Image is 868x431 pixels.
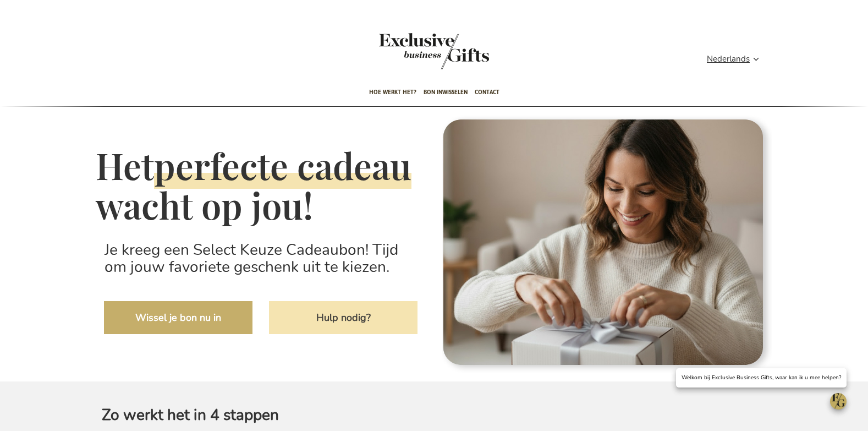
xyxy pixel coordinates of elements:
[96,186,426,225] div: wacht op jou!
[96,233,426,285] h2: Je kreeg een Select Keuze Cadeaubon! Tijd om jouw favoriete geschenk uit te kiezen.
[104,301,252,334] a: Wissel je bon nu in
[269,301,417,334] a: Hulp nodig?
[369,79,416,105] span: Hoe werkt het?
[96,146,426,225] h1: Het
[475,79,499,105] span: Contact
[424,79,468,105] span: Bon inwisselen
[442,115,772,373] img: Firefly_Gemini_Flash_make_it_a_white_cardboard_box_196060_round_letterbox
[707,53,750,66] span: Nederlands
[707,53,766,66] div: Nederlands
[154,141,411,189] span: perfecte cadeau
